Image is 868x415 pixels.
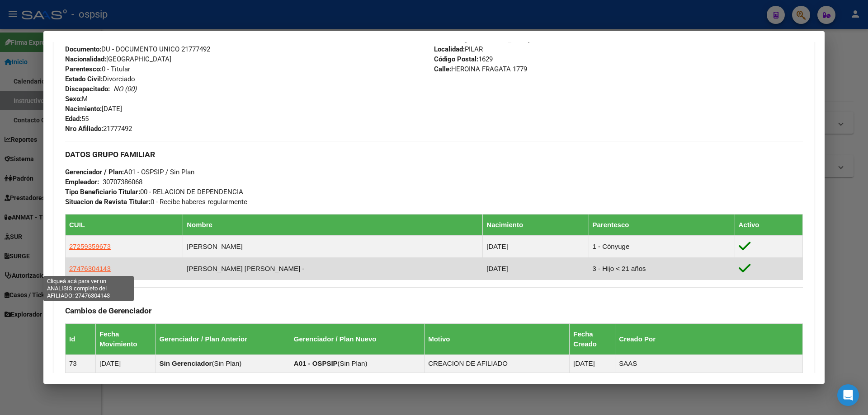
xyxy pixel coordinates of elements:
[434,65,527,73] span: HEROINA FRAGATA 1779
[160,359,212,367] strong: Sin Gerenciador
[483,236,589,258] td: [DATE]
[294,359,338,367] strong: A01 - OSPSIP
[589,258,735,280] td: 3 - Hijo < 21 años
[65,55,171,63] span: [GEOGRAPHIC_DATA]
[290,373,424,400] td: ( )
[65,188,140,196] strong: Tipo Beneficiario Titular:
[183,236,483,258] td: [PERSON_NAME]
[434,65,451,73] strong: Calle:
[66,214,183,236] th: CUIL
[69,242,111,250] span: 27259359673
[65,149,803,159] h3: DATOS GRUPO FAMILIAR
[65,178,99,186] strong: Empleador:
[615,324,803,355] th: Creado Por
[96,373,156,400] td: [DATE]
[570,355,615,373] td: [DATE]
[65,168,194,176] span: A01 - OSPSIP / Sin Plan
[183,214,483,236] th: Nombre
[589,236,735,258] td: 1 - Cónyuge
[837,384,859,406] div: Open Intercom Messenger
[65,55,106,63] strong: Nacionalidad:
[69,265,111,272] span: 27476304143
[96,355,156,373] td: [DATE]
[156,355,290,373] td: ( )
[735,214,802,236] th: Activo
[589,214,735,236] th: Parentesco
[483,258,589,280] td: [DATE]
[66,373,96,400] td: 213780
[65,75,103,83] strong: Estado Civil:
[66,355,96,373] td: 73
[290,355,424,373] td: ( )
[65,115,89,123] span: 55
[113,85,137,93] i: NO (00)
[214,359,239,367] span: Sin Plan
[65,45,101,53] strong: Documento:
[103,177,142,187] div: 30707386068
[65,198,151,206] strong: Situacion de Revista Titular:
[65,95,82,103] strong: Sexo:
[65,105,102,113] strong: Nacimiento:
[65,198,247,206] span: 0 - Recibe haberes regularmente
[615,373,803,400] td: [PERSON_NAME] - [PERSON_NAME][EMAIL_ADDRESS][DOMAIN_NAME]
[156,324,290,355] th: Gerenciador / Plan Anterior
[65,65,102,73] strong: Parentesco:
[570,373,615,400] td: [DATE]
[615,355,803,373] td: SAAS
[483,214,589,236] th: Nacimiento
[65,45,210,53] span: DU - DOCUMENTO UNICO 21777492
[434,45,483,53] span: PILAR
[183,258,483,280] td: [PERSON_NAME] [PERSON_NAME] -
[96,324,156,355] th: Fecha Movimiento
[65,65,130,73] span: 0 - Titular
[65,105,122,113] span: [DATE]
[340,359,365,367] span: Sin Plan
[425,355,570,373] td: CREACION DE AFILIADO
[434,45,465,53] strong: Localidad:
[425,324,570,355] th: Motivo
[570,324,615,355] th: Fecha Creado
[425,373,570,400] td: corresponde por domicilio
[65,125,132,133] span: 21777492
[65,125,103,133] strong: Nro Afiliado:
[66,324,96,355] th: Id
[65,95,88,103] span: M
[65,75,135,83] span: Divorciado
[65,85,110,93] strong: Discapacitado:
[156,373,290,400] td: ( )
[434,55,493,63] span: 1629
[65,188,243,196] span: 00 - RELACION DE DEPENDENCIA
[65,115,81,123] strong: Edad:
[65,306,803,316] h3: Cambios de Gerenciador
[434,55,478,63] strong: Código Postal:
[290,324,424,355] th: Gerenciador / Plan Nuevo
[65,168,124,176] strong: Gerenciador / Plan:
